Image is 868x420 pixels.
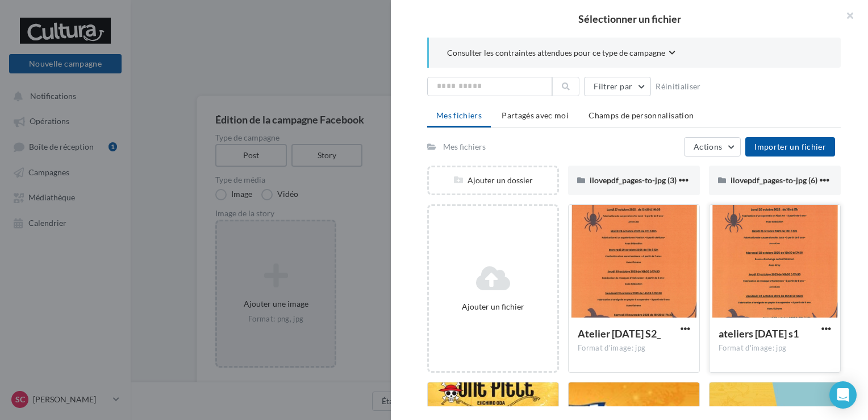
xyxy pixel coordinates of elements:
[719,327,799,340] span: ateliers halloween s1
[429,175,557,186] div: Ajouter un dossier
[578,343,690,353] div: Format d'image: jpg
[502,110,569,120] span: Partagés avec moi
[731,175,817,185] span: ilovepdf_pages-to-jpg (6)
[829,381,857,409] div: Open Intercom Messenger
[447,47,675,61] button: Consulter les contraintes attendues pour ce type de campagne
[694,142,722,151] span: Actions
[754,142,826,151] span: Importer un fichier
[719,343,831,353] div: Format d'image: jpg
[447,47,665,59] span: Consulter les contraintes attendues pour ce type de campagne
[578,327,661,340] span: Atelier HAlloween S2_
[433,301,553,312] div: Ajouter un fichier
[443,141,486,153] div: Mes fichiers
[590,175,677,185] span: ilovepdf_pages-to-jpg (3)
[589,110,694,120] span: Champs de personnalisation
[409,14,850,24] h2: Sélectionner un fichier
[584,77,651,96] button: Filtrer par
[684,137,741,157] button: Actions
[436,110,482,120] span: Mes fichiers
[651,80,706,93] button: Réinitialiser
[745,137,835,157] button: Importer un fichier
